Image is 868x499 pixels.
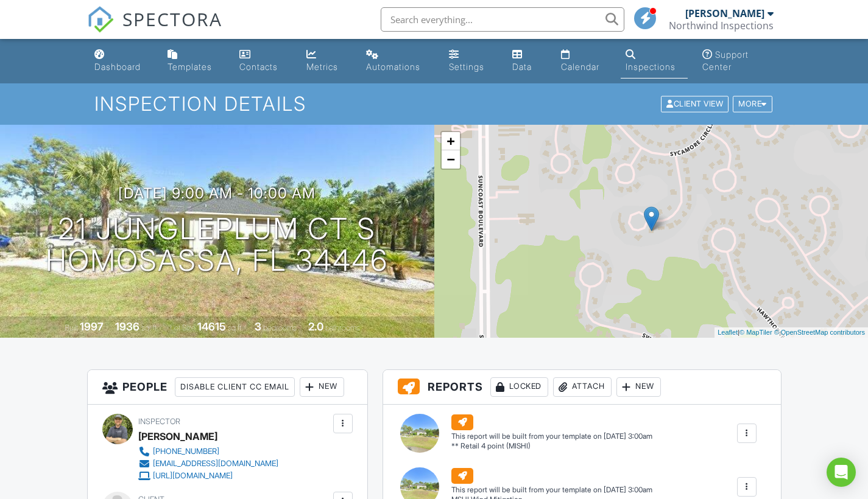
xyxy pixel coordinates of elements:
[138,470,278,482] a: [URL][DOMAIN_NAME]
[451,441,652,452] div: ** Retail 4 point (MISHI)
[512,61,532,72] div: Data
[715,327,868,338] div: |
[87,6,114,33] img: The Best Home Inspection Software - Spectora
[263,323,297,332] span: bedrooms
[442,150,460,169] a: Zoom out
[444,44,498,79] a: Settings
[88,370,367,405] h3: People
[553,377,612,397] div: Attach
[733,96,772,113] div: More
[163,44,225,79] a: Templates
[141,323,158,332] span: sq. ft.
[87,16,222,42] a: SPECTORA
[255,320,261,333] div: 3
[197,320,226,333] div: 14615
[556,44,612,79] a: Calendar
[235,44,292,79] a: Contacts
[300,377,344,397] div: New
[138,417,180,426] span: Inspector
[361,44,434,79] a: Automations (Basic)
[626,61,676,72] div: Inspections
[228,323,243,332] span: sq.ft.
[153,459,278,469] div: [EMAIL_ADDRESS][DOMAIN_NAME]
[138,458,278,470] a: [EMAIL_ADDRESS][DOMAIN_NAME]
[661,96,729,113] div: Client View
[239,61,278,72] div: Contacts
[46,213,388,277] h1: 21 Jungleplum Ct S Homosassa, FL 34446
[383,370,781,405] h3: Reports
[153,471,233,481] div: [URL][DOMAIN_NAME]
[175,377,295,397] div: Disable Client CC Email
[669,19,774,32] div: Northwind Inspections
[302,44,351,79] a: Metrics
[168,61,212,72] div: Templates
[366,61,420,72] div: Automations
[442,132,460,150] a: Zoom in
[616,377,661,397] div: New
[621,44,688,79] a: Inspections
[94,93,773,114] h1: Inspection Details
[325,323,360,332] span: bathrooms
[702,49,749,72] div: Support Center
[490,377,548,397] div: Locked
[115,320,139,333] div: 1936
[94,61,141,72] div: Dashboard
[449,61,484,72] div: Settings
[170,323,196,332] span: Lot Size
[118,185,316,201] h3: [DATE] 9:00 am - 10:00 am
[660,99,732,108] a: Client View
[697,44,778,79] a: Support Center
[451,485,652,495] div: This report will be built from your template on [DATE] 3:00am
[80,320,104,333] div: 1997
[65,323,78,332] span: Built
[306,61,338,72] div: Metrics
[685,7,764,19] div: [PERSON_NAME]
[774,329,865,336] a: © OpenStreetMap contributors
[90,44,153,79] a: Dashboard
[138,427,217,445] div: [PERSON_NAME]
[122,6,222,32] span: SPECTORA
[827,458,856,487] div: Open Intercom Messenger
[308,320,323,333] div: 2.0
[561,61,599,72] div: Calendar
[507,44,546,79] a: Data
[153,447,219,456] div: [PHONE_NUMBER]
[739,329,772,336] a: © MapTiler
[381,7,624,32] input: Search everything...
[718,329,738,336] a: Leaflet
[451,431,652,441] div: This report will be built from your template on [DATE] 3:00am
[138,445,278,458] a: [PHONE_NUMBER]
